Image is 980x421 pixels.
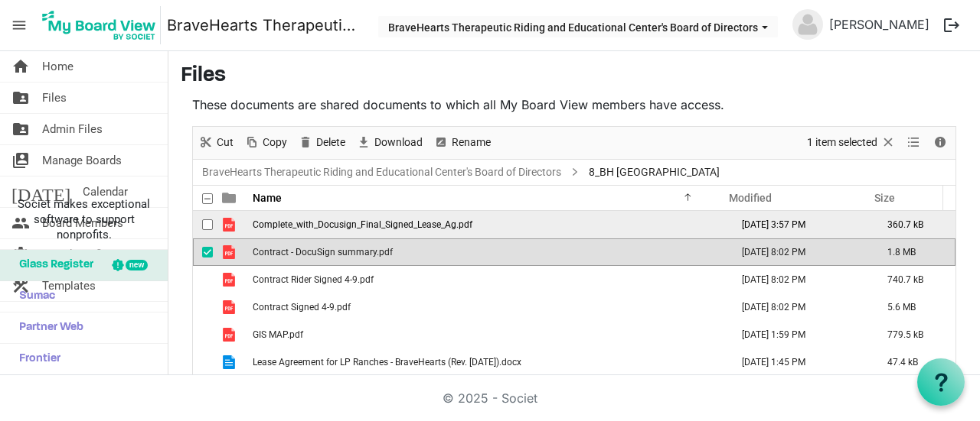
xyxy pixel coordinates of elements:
span: Complete_with_Docusign_Final_Signed_Lease_Ag.pdf [253,219,472,230]
td: 47.4 kB is template cell column header Size [871,348,955,376]
td: is template cell column header type [213,211,248,238]
span: Frontier [11,344,60,374]
button: Download [354,133,426,152]
span: Contract Signed 4-9.pdf [253,302,351,313]
span: Rename [450,133,492,152]
span: Admin Files [42,114,103,144]
td: Contract Signed 4-9.pdf is template cell column header Name [248,293,726,321]
a: My Board View Logo [38,6,167,44]
td: Contract - DocuSign summary.pdf is template cell column header Name [248,238,726,266]
button: logout [936,9,968,41]
td: checkbox [193,211,213,238]
td: Contract Rider Signed 4-9.pdf is template cell column header Name [248,266,726,293]
td: 1.8 MB is template cell column header Size [871,238,955,266]
span: menu [5,11,34,40]
span: Size [874,192,895,204]
td: Lease Agreement for LP Ranches - BraveHearts (Rev. 3.26.25).docx is template cell column header Name [248,348,726,376]
td: checkbox [193,266,213,293]
a: BraveHearts Therapeutic Riding and Educational Center's Board of Directors [167,10,363,40]
span: folder_shared [11,114,30,144]
span: Delete [315,133,347,152]
div: Copy [239,127,292,159]
td: April 25, 2025 8:02 PM column header Modified [726,266,871,293]
span: switch_account [11,145,30,176]
td: GIS MAP.pdf is template cell column header Name [248,321,726,348]
td: April 25, 2025 8:02 PM column header Modified [726,293,871,321]
div: new [126,260,148,270]
span: 1 item selected [805,133,879,152]
span: Copy [261,133,289,152]
td: checkbox [193,293,213,321]
span: Glass Register [11,250,93,280]
button: Delete [296,133,348,152]
td: checkbox [193,321,213,348]
td: is template cell column header type [213,293,248,321]
td: checkbox [193,238,213,266]
button: Selection [805,133,899,152]
div: Clear selection [802,127,901,159]
span: Calendar [83,176,128,207]
td: August 20, 2025 3:57 PM column header Modified [726,211,871,238]
button: BraveHearts Therapeutic Riding and Educational Center's Board of Directors dropdownbutton [378,16,778,37]
a: BraveHearts Therapeutic Riding and Educational Center's Board of Directors [199,163,564,182]
td: June 27, 2025 1:45 PM column header Modified [726,348,871,376]
span: folder_shared [11,83,30,113]
button: View dropdownbutton [904,133,923,152]
div: View [901,127,927,159]
td: April 25, 2025 8:02 PM column header Modified [726,238,871,266]
span: Sumac [11,281,55,312]
td: is template cell column header type [213,348,248,376]
button: Copy [242,133,290,152]
span: GIS MAP.pdf [253,329,303,340]
div: Delete [292,127,351,159]
td: is template cell column header type [213,321,248,348]
div: Details [927,127,953,159]
div: Cut [193,127,239,159]
span: Lease Agreement for LP Ranches - BraveHearts (Rev. [DATE]).docx [253,357,521,368]
span: Partner Web [11,313,83,343]
span: 8_BH [GEOGRAPHIC_DATA] [586,163,723,182]
div: Download [351,127,428,159]
button: Rename [431,133,494,152]
td: checkbox [193,348,213,376]
a: [PERSON_NAME] [823,9,936,40]
td: 360.7 kB is template cell column header Size [871,211,955,238]
span: Contract - DocuSign summary.pdf [253,247,393,257]
td: 740.7 kB is template cell column header Size [871,266,955,293]
h3: Files [181,63,968,89]
span: Contract Rider Signed 4-9.pdf [253,274,374,285]
button: Details [930,133,951,152]
td: Complete_with_Docusign_Final_Signed_Lease_Ag.pdf is template cell column header Name [248,211,726,238]
div: Rename [428,127,496,159]
img: My Board View Logo [38,6,161,44]
span: Files [42,83,67,113]
span: Home [42,51,73,82]
span: Manage Boards [42,145,122,176]
td: 779.5 kB is template cell column header Size [871,321,955,348]
td: 5.6 MB is template cell column header Size [871,293,955,321]
span: Name [253,192,282,204]
p: These documents are shared documents to which all My Board View members have access. [192,96,956,114]
span: Modified [729,192,772,204]
span: [DATE] [11,176,70,207]
span: Cut [215,133,235,152]
td: is template cell column header type [213,266,248,293]
span: Download [373,133,424,152]
span: home [11,51,30,82]
img: no-profile-picture.svg [792,9,823,40]
button: Cut [196,133,237,152]
td: May 09, 2025 1:59 PM column header Modified [726,321,871,348]
a: © 2025 - Societ [443,390,537,406]
td: is template cell column header type [213,238,248,266]
span: Societ makes exceptional software to support nonprofits. [7,196,161,242]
